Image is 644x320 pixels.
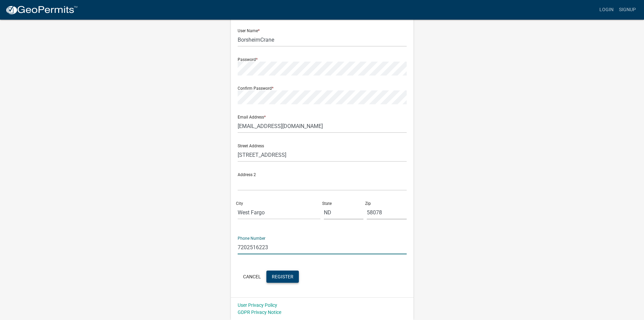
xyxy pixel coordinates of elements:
[238,271,266,283] button: Cancel
[266,271,299,283] button: Register
[272,274,293,279] span: Register
[616,3,639,16] a: Signup
[238,302,277,308] a: User Privacy Policy
[238,310,281,315] a: GDPR Privacy Notice
[597,3,616,16] a: Login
